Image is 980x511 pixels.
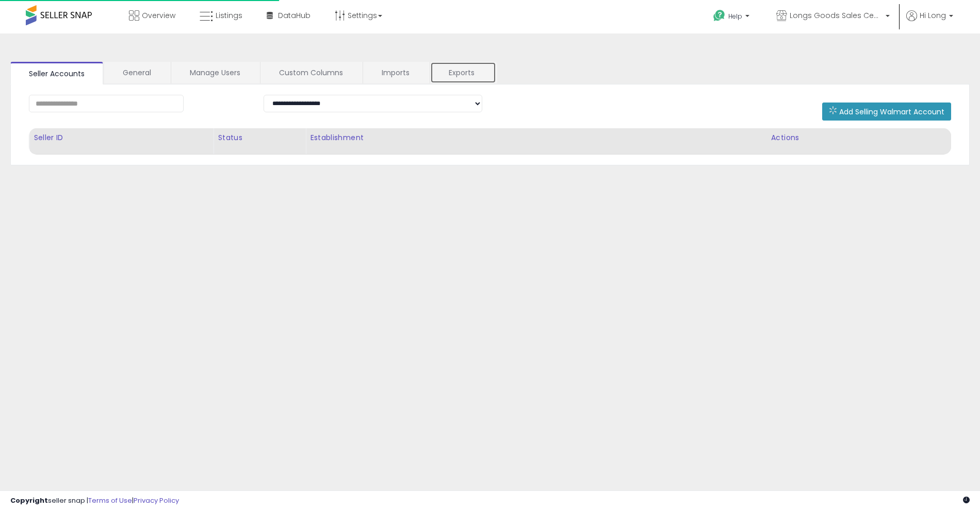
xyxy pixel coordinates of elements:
[771,132,946,143] div: Actions
[839,107,944,117] span: Add Selling Walmart Account
[171,62,259,83] a: Manage Users
[920,10,946,21] span: Hi Long
[88,496,132,505] a: Terms of Use
[10,496,179,506] div: seller snap | |
[10,496,48,505] strong: Copyright
[310,132,762,143] div: Establishment
[363,62,429,83] a: Imports
[705,2,760,33] a: Help
[10,62,103,84] a: Seller Accounts
[104,62,170,83] a: General
[728,12,742,21] span: Help
[260,62,362,83] a: Custom Columns
[790,10,883,21] span: Longs Goods Sales Center
[713,9,726,22] i: Get Help
[216,10,242,21] span: Listings
[34,132,209,143] div: Seller ID
[822,103,951,121] button: Add Selling Walmart Account
[218,132,301,143] div: Status
[430,62,496,83] a: Exports
[278,10,311,21] span: DataHub
[906,10,953,33] a: Hi Long
[142,10,175,21] span: Overview
[134,496,179,505] a: Privacy Policy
